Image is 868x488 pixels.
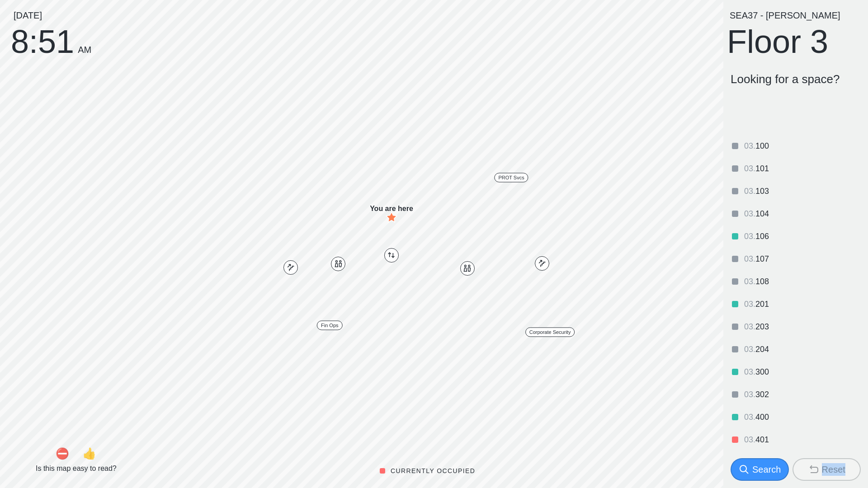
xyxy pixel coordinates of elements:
[755,277,769,286] span: 108
[744,390,753,399] span: 03
[744,277,753,286] span: 03
[755,367,769,376] span: 300
[753,300,755,309] span: .
[744,300,753,309] span: 03
[753,413,755,422] span: .
[753,435,755,444] span: .
[753,390,755,399] span: .
[753,322,755,331] span: .
[744,141,753,150] span: 03
[822,463,845,476] div: Reset
[755,390,769,399] span: 302
[753,232,755,241] span: .
[752,463,781,476] div: Search
[80,445,99,463] button: Positive feedback
[56,449,69,458] div: ⛔️
[755,322,769,331] span: 203
[83,449,96,458] div: 👍
[755,209,769,218] span: 104
[753,141,755,150] span: .
[753,209,755,218] span: .
[731,458,789,481] button: Search
[744,345,753,354] span: 03
[755,254,769,263] span: 107
[753,345,755,354] span: .
[753,277,755,286] span: .
[744,322,753,331] span: 03
[744,435,753,444] span: 03
[755,300,769,309] span: 201
[755,435,769,444] span: 401
[753,187,755,196] span: .
[744,254,753,263] span: 03
[755,345,769,354] span: 204
[793,458,861,481] button: Reset
[731,72,861,86] p: Looking for a space?
[36,464,117,474] p: Is this map easy to read?
[744,367,753,376] span: 03
[755,232,769,241] span: 106
[753,367,755,376] span: .
[53,445,71,463] button: Negative feedback
[755,141,769,150] span: 100
[755,164,769,173] span: 101
[744,164,753,173] span: 03
[753,164,755,173] span: .
[744,232,753,241] span: 03
[744,209,753,218] span: 03
[744,187,753,196] span: 03
[744,413,753,422] span: 03
[755,187,769,196] span: 103
[755,413,769,422] span: 400
[753,254,755,263] span: .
